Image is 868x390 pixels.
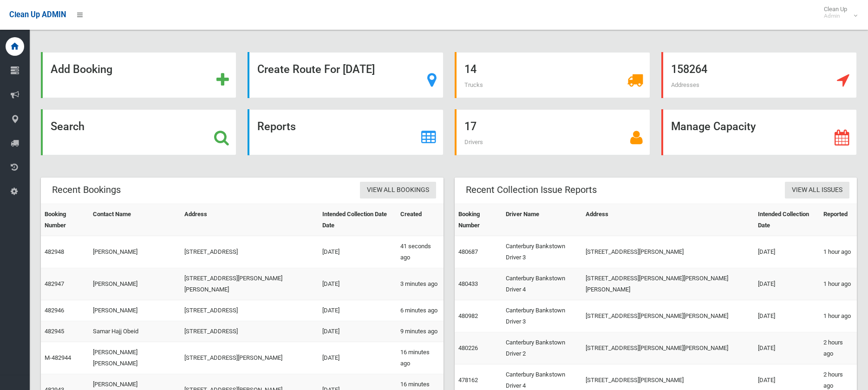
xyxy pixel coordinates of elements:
a: 482946 [45,307,64,314]
a: View All Issues [785,182,849,199]
a: 478162 [458,377,478,383]
span: Drivers [464,139,483,145]
a: Manage Capacity [661,109,857,155]
a: Reports [248,109,443,155]
td: Canterbury Bankstown Driver 2 [502,332,582,364]
td: 1 hour ago [820,236,857,268]
td: [DATE] [754,236,820,268]
a: Search [41,109,236,155]
th: Booking Number [455,204,503,236]
td: 6 minutes ago [397,300,443,321]
a: M-482944 [45,354,71,361]
td: [PERSON_NAME] [PERSON_NAME] [89,342,181,374]
th: Reported [820,204,857,236]
a: View All Bookings [360,182,436,199]
td: 41 seconds ago [397,236,443,268]
td: [STREET_ADDRESS][PERSON_NAME] [582,236,754,268]
small: Admin [824,13,847,20]
a: 14 Trucks [455,52,650,98]
a: Add Booking [41,52,236,98]
td: [PERSON_NAME] [89,268,181,300]
td: [DATE] [319,342,397,374]
td: 16 minutes ago [397,342,443,374]
th: Booking Number [41,204,89,236]
span: Clean Up ADMIN [9,10,66,19]
strong: Search [51,120,85,133]
td: Canterbury Bankstown Driver 4 [502,268,582,300]
a: 482947 [45,280,64,287]
td: [STREET_ADDRESS] [181,321,318,342]
a: 480433 [458,280,478,287]
td: 3 minutes ago [397,268,443,300]
td: [DATE] [319,321,397,342]
td: [DATE] [754,300,820,332]
th: Contact Name [89,204,181,236]
td: [STREET_ADDRESS][PERSON_NAME][PERSON_NAME] [582,332,754,364]
td: [DATE] [319,236,397,268]
th: Address [181,204,318,236]
td: 2 hours ago [820,332,857,364]
td: [DATE] [319,268,397,300]
span: Addresses [671,81,699,88]
strong: 17 [464,120,476,133]
a: 482945 [45,328,64,335]
th: Intended Collection Date Date [319,204,397,236]
td: [STREET_ADDRESS][PERSON_NAME][PERSON_NAME][PERSON_NAME] [582,268,754,300]
td: [DATE] [754,268,820,300]
strong: Create Route For [DATE] [257,63,375,76]
strong: 14 [464,63,476,76]
th: Intended Collection Date [754,204,820,236]
strong: Reports [257,120,296,133]
th: Address [582,204,754,236]
a: 480982 [458,312,478,319]
a: 480687 [458,248,478,255]
td: [PERSON_NAME] [89,300,181,321]
td: 1 hour ago [820,268,857,300]
td: Samar Hajj Obeid [89,321,181,342]
th: Created [397,204,443,236]
td: [PERSON_NAME] [89,236,181,268]
td: 9 minutes ago [397,321,443,342]
td: [DATE] [754,332,820,364]
strong: Manage Capacity [671,120,756,133]
span: Clean Up [819,6,856,20]
a: 158264 Addresses [661,52,857,98]
td: 1 hour ago [820,300,857,332]
span: Trucks [464,81,483,88]
td: [STREET_ADDRESS][PERSON_NAME][PERSON_NAME] [582,300,754,332]
a: 480226 [458,344,478,351]
td: [STREET_ADDRESS] [181,236,318,268]
header: Recent Bookings [41,181,132,199]
a: Create Route For [DATE] [248,52,443,98]
a: 17 Drivers [455,109,650,155]
strong: Add Booking [51,63,112,76]
header: Recent Collection Issue Reports [455,181,608,199]
td: Canterbury Bankstown Driver 3 [502,300,582,332]
td: Canterbury Bankstown Driver 3 [502,236,582,268]
a: 482948 [45,248,64,255]
td: [STREET_ADDRESS][PERSON_NAME] [181,342,318,374]
td: [STREET_ADDRESS][PERSON_NAME][PERSON_NAME] [181,268,318,300]
td: [DATE] [319,300,397,321]
th: Driver Name [502,204,582,236]
strong: 158264 [671,63,707,76]
td: [STREET_ADDRESS] [181,300,318,321]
